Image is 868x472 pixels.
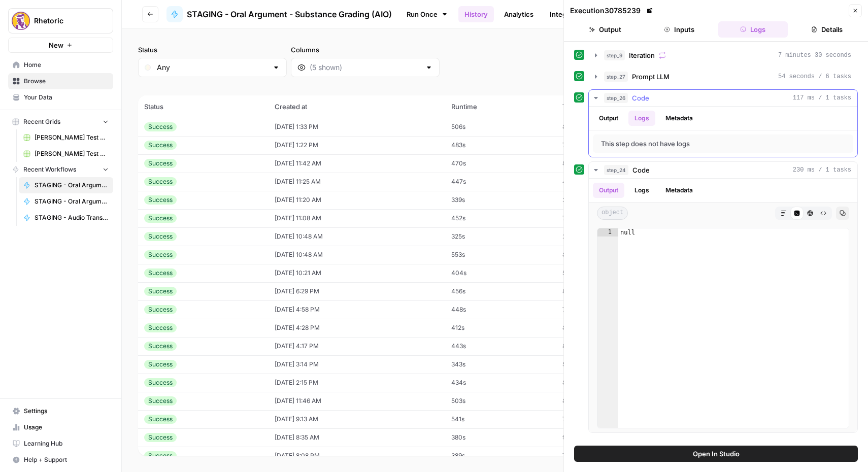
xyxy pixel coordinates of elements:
[589,90,857,106] button: 117 ms / 1 tasks
[144,232,177,241] div: Success
[19,177,113,193] a: STAGING - Oral Argument - Substance Grading (AIO)
[556,300,644,319] td: 79
[445,355,556,374] td: 343s
[24,77,109,86] span: Browse
[157,62,268,73] input: Any
[629,50,655,60] span: Iteration
[269,337,445,355] td: [DATE] 4:17 PM
[445,95,556,118] th: Runtime
[604,50,625,60] span: step_9
[269,282,445,300] td: [DATE] 6:29 PM
[144,122,177,131] div: Success
[144,287,177,296] div: Success
[269,447,445,465] td: [DATE] 8:08 PM
[445,337,556,355] td: 443s
[445,246,556,264] td: 553s
[144,323,177,332] div: Success
[589,162,857,178] button: 230 ms / 1 tasks
[644,21,714,38] button: Inputs
[49,40,63,50] span: New
[628,183,655,198] button: Logs
[144,360,177,369] div: Success
[556,209,644,227] td: 79
[269,95,445,118] th: Created at
[556,282,644,300] td: 82
[24,407,109,416] span: Settings
[556,173,644,191] td: 44
[8,419,113,435] a: Usage
[556,355,644,374] td: 51
[8,403,113,419] a: Settings
[498,6,540,22] a: Analytics
[445,173,556,191] td: 447s
[445,428,556,447] td: 380s
[445,319,556,337] td: 412s
[144,250,177,259] div: Success
[291,45,440,55] label: Columns
[556,264,644,282] td: 50
[556,410,644,428] td: 79
[19,146,113,162] a: [PERSON_NAME] Test Workflow - SERP Overview Grid
[269,264,445,282] td: [DATE] 10:21 AM
[269,136,445,154] td: [DATE] 1:22 PM
[8,8,113,33] button: Workspace: Rhetoric
[8,73,113,89] a: Browse
[604,165,628,175] span: step_24
[400,6,454,23] a: Run Once
[35,181,109,190] span: STAGING - Oral Argument - Substance Grading (AIO)
[24,423,109,432] span: Usage
[269,191,445,209] td: [DATE] 11:20 AM
[269,410,445,428] td: [DATE] 9:13 AM
[792,21,862,38] button: Details
[24,439,109,448] span: Learning Hub
[778,72,851,81] span: 54 seconds / 6 tasks
[604,72,628,82] span: step_27
[556,374,644,392] td: 89
[138,45,287,55] label: Status
[138,77,852,95] span: (37 records)
[269,209,445,227] td: [DATE] 11:08 AM
[144,451,177,460] div: Success
[35,149,109,158] span: [PERSON_NAME] Test Workflow - SERP Overview Grid
[269,300,445,319] td: [DATE] 4:58 PM
[445,191,556,209] td: 339s
[570,6,655,16] div: Execution 30785239
[445,118,556,136] td: 506s
[19,210,113,226] a: STAGING - Audio Transcribe
[718,21,788,38] button: Logs
[556,227,644,246] td: 28
[556,447,644,465] td: 79
[144,141,177,150] div: Success
[8,452,113,468] button: Help + Support
[574,446,858,462] button: Open In Studio
[144,195,177,205] div: Success
[35,133,109,142] span: [PERSON_NAME] Test Workflow - Copilot Example Grid
[445,282,556,300] td: 456s
[589,107,857,157] div: 117 ms / 1 tasks
[24,93,109,102] span: Your Data
[445,136,556,154] td: 483s
[310,62,421,73] input: (5 shown)
[35,197,109,206] span: STAGING - Oral Argument - Style Grading (AIO)
[23,165,76,174] span: Recent Workflows
[589,179,857,432] div: 230 ms / 1 tasks
[632,165,650,175] span: Code
[544,6,585,22] a: Integrate
[19,193,113,210] a: STAGING - Oral Argument - Style Grading (AIO)
[778,51,851,60] span: 7 minutes 30 seconds
[34,16,95,26] span: Rhetoric
[556,392,644,410] td: 87
[144,268,177,278] div: Success
[24,60,109,70] span: Home
[597,207,628,220] span: object
[269,355,445,374] td: [DATE] 3:14 PM
[445,447,556,465] td: 389s
[23,117,60,126] span: Recent Grids
[593,183,624,198] button: Output
[12,12,30,30] img: Rhetoric Logo
[693,449,740,459] span: Open In Studio
[556,191,644,209] td: 29
[556,118,644,136] td: 80
[632,93,649,103] span: Code
[19,129,113,146] a: [PERSON_NAME] Test Workflow - Copilot Example Grid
